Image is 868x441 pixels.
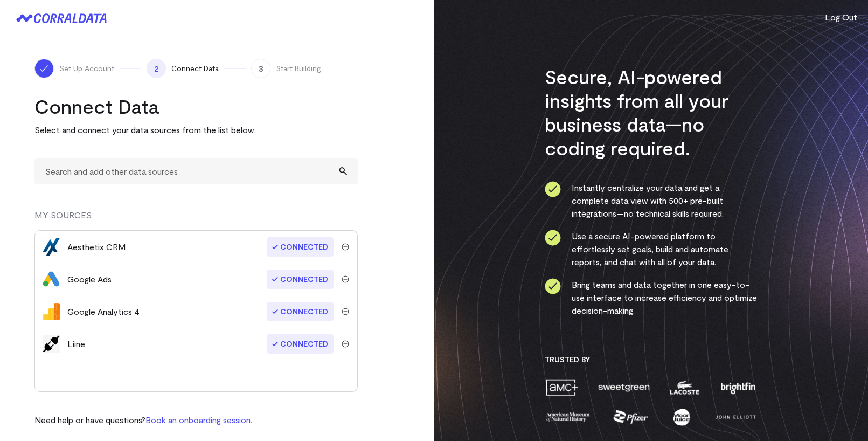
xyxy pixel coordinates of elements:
span: Connected [267,302,334,321]
h2: Connect Data [34,94,358,118]
div: Google Analytics 4 [67,305,140,318]
span: Connected [267,237,334,257]
span: Start Building [276,63,321,74]
img: brightfin-a251e171.png [718,378,757,397]
div: Liine [67,337,85,350]
span: Connected [267,334,334,354]
img: trash-40e54a27.svg [342,243,349,251]
li: Instantly centralize your data and get a complete data view with 500+ pre-built integrations—no t... [545,181,758,220]
span: Connected [267,270,334,289]
span: Set Up Account [59,63,114,74]
img: ico-check-circle-4b19435c.svg [545,181,561,197]
a: Book an onboarding session. [145,415,252,425]
li: Use a secure AI-powered platform to effortlessly set goals, build and automate reports, and chat ... [545,230,758,268]
img: john-elliott-25751c40.png [713,408,757,426]
div: MY SOURCES [34,209,358,230]
img: ico-check-white-5ff98cb1.svg [39,63,50,74]
button: Log Out [825,11,857,24]
img: pfizer-e137f5fc.png [612,408,649,426]
h3: Trusted By [545,355,758,364]
li: Bring teams and data together in one easy-to-use interface to increase efficiency and optimize de... [545,278,758,317]
div: Google Ads [67,273,112,286]
img: default-f74cbd8b.png [43,335,60,353]
img: google_analytics_4-4ee20295.svg [43,303,60,320]
span: Connect Data [171,63,219,74]
img: trash-40e54a27.svg [342,275,349,283]
img: sweetgreen-1d1fb32c.png [597,378,651,397]
p: Select and connect your data sources from the list below. [34,123,358,136]
img: trash-40e54a27.svg [342,308,349,315]
img: aesthetix_crm-416afc8b.png [43,238,60,256]
img: ico-check-circle-4b19435c.svg [545,230,561,246]
img: amnh-5afada46.png [545,408,591,426]
span: 2 [147,59,166,78]
input: Search and add other data sources [34,158,358,184]
h3: Secure, AI-powered insights from all your business data—no coding required. [545,65,758,160]
div: Aesthetix CRM [67,240,126,253]
img: moon-juice-c312e729.png [671,408,692,426]
img: google_ads-c8121f33.png [43,271,60,288]
img: trash-40e54a27.svg [342,340,349,348]
img: lacoste-7a6b0538.png [669,378,700,397]
img: ico-check-circle-4b19435c.svg [545,278,561,294]
span: 3 [251,59,270,78]
img: amc-0b11a8f1.png [545,378,579,397]
p: Need help or have questions? [34,414,252,426]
